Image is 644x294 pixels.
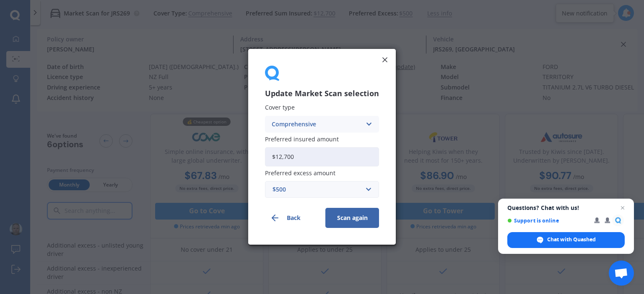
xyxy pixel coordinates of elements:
[507,217,588,224] span: Support is online
[265,208,319,228] button: Back
[273,185,361,194] div: $500
[609,261,634,286] div: Open chat
[265,169,335,177] span: Preferred excess amount
[265,89,379,99] h3: Update Market Scan selection
[265,135,339,143] span: Preferred insured amount
[265,147,379,166] input: Enter amount
[547,236,596,243] span: Chat with Quashed
[272,120,361,129] div: Comprehensive
[265,104,295,112] span: Cover type
[325,208,379,228] button: Scan again
[507,205,625,211] span: Questions? Chat with us!
[507,232,625,248] div: Chat with Quashed
[618,203,628,213] span: Close chat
